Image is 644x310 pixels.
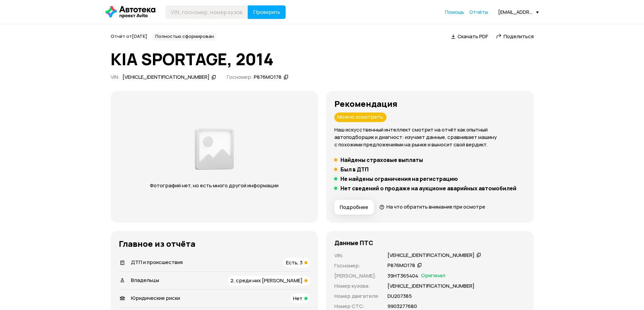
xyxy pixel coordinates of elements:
button: Проверить [248,5,286,19]
h1: KIA SPORTAGE, 2014 [111,50,534,68]
h4: Данные ПТС [334,239,373,246]
a: Поделиться [496,33,534,40]
h5: Нет сведений о продаже на аукционе аварийных автомобилей [340,185,516,192]
div: [EMAIL_ADDRESS][DOMAIN_NAME] [498,9,539,15]
span: Подробнее [340,204,368,211]
span: 2, среди них [PERSON_NAME] [230,277,303,284]
p: VIN : [334,252,379,259]
p: Номер двигателя : [334,292,379,300]
h5: Был в ДТП [340,166,369,173]
input: VIN, госномер, номер кузова [165,5,248,19]
div: Р876МО178 [387,262,415,269]
div: [VEHICLE_IDENTIFICATION_NUMBER] [123,74,209,81]
p: DU207385 [387,292,412,300]
h3: Главное из отчёта [119,239,310,248]
span: На что обратить внимание при осмотре [386,203,485,210]
span: Поделиться [504,33,534,40]
span: Нет [293,295,303,302]
div: Р876МО178 [254,74,282,81]
div: Можно осмотреть [334,113,386,122]
span: Оригинал [421,272,445,280]
p: Номер кузова : [334,282,379,290]
p: Госномер : [334,262,379,269]
p: 9903277680 [387,303,417,310]
a: Отчёты [469,9,488,16]
p: Наш искусственный интеллект смотрит на отчёт как опытный автоподборщик и диагност: изучает данные... [334,126,526,148]
span: Скачать PDF [458,33,488,40]
a: На что обратить внимание при осмотре [379,203,486,210]
p: Фотографий нет, но есть много другой информации [143,182,285,189]
span: Проверить [253,9,280,15]
button: Подробнее [334,200,374,215]
div: [VEHICLE_IDENTIFICATION_NUMBER] [387,252,474,259]
span: Владельцы [131,277,159,284]
p: 39НТ365404 [387,272,418,280]
p: [VEHICLE_IDENTIFICATION_NUMBER] [387,282,474,290]
h3: Рекомендация [334,99,526,109]
p: Номер СТС : [334,303,379,310]
h5: Найдены страховые выплаты [340,157,423,163]
a: Помощь [445,9,464,16]
span: VIN : [111,73,120,80]
span: ДТП и происшествия [131,259,183,266]
span: Отчёт от [DATE] [111,33,147,39]
span: Юридические риски [131,294,180,302]
h5: Не найдены ограничения на регистрацию [340,175,458,182]
a: Скачать PDF [451,33,488,40]
div: Полностью сформирован [153,32,217,41]
span: Госномер: [227,73,253,80]
span: Есть, 3 [286,259,303,266]
img: d89e54fb62fcf1f0.png [193,124,236,174]
p: [PERSON_NAME] : [334,272,379,280]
